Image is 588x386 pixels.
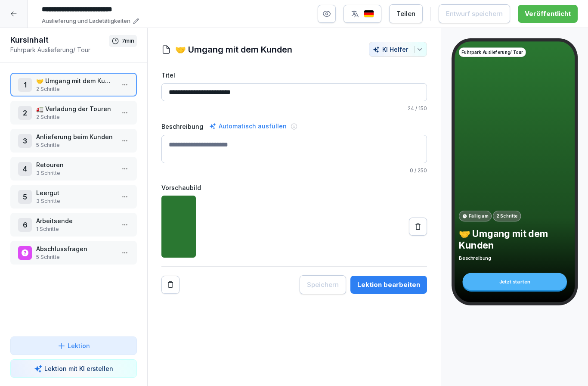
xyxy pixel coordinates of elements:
[525,9,571,19] div: Veröffentlicht
[518,5,578,23] button: Veröffentlicht
[10,336,137,355] button: Lektion
[44,364,113,373] p: Lektion mit KI erstellen
[18,162,32,176] div: 4
[469,213,488,219] p: Fällig am
[36,225,115,233] p: 1 Schritte
[10,359,137,378] button: Lektion mit KI erstellen
[36,216,115,225] p: Arbeitsende
[10,101,137,125] div: 2🚛 Verladung der Touren2 Schritte
[18,134,32,148] div: 3
[207,121,288,131] div: Automatisch ausfüllen
[161,183,427,192] label: Vorschaubild
[307,280,339,289] div: Speichern
[10,157,137,181] div: 4Retouren3 Schritte
[496,213,517,219] p: 2 Schritte
[300,275,346,294] button: Speichern
[10,213,137,237] div: 6Arbeitsende1 Schritte
[410,167,413,174] span: 0
[18,190,32,204] div: 5
[369,42,427,57] button: KI Helfer
[36,197,115,205] p: 3 Schritte
[10,73,137,96] div: 1🤝 Umgang mit dem Kunden2 Schritte
[462,273,566,290] div: Jetzt starten
[396,9,415,19] div: Teilen
[161,122,203,131] label: Beschreibung
[36,76,115,85] p: 🤝 Umgang mit dem Kunden
[439,4,510,23] button: Entwurf speichern
[357,280,420,289] div: Lektion bearbeiten
[36,132,115,141] p: Anlieferung beim Kunden
[373,46,423,53] div: KI Helfer
[461,49,523,56] p: Fuhrpark Auslieferung/ Tour
[122,37,134,45] p: 7 min
[18,218,32,232] div: 6
[175,43,292,56] h1: 🤝 Umgang mit dem Kunden
[10,241,137,265] div: Abschlussfragen5 Schritte
[36,85,115,93] p: 2 Schritte
[36,188,115,197] p: Leergut
[36,253,115,261] p: 5 Schritte
[36,160,115,169] p: Retouren
[10,185,137,209] div: 5Leergut3 Schritte
[10,45,109,54] p: Fuhrpark Auslieferung/ Tour
[364,10,374,18] img: de.svg
[10,35,109,45] h1: Kursinhalt
[446,9,503,19] div: Entwurf speichern
[68,341,90,350] p: Lektion
[389,4,423,23] button: Teilen
[18,78,32,92] div: 1
[161,276,179,294] button: Remove
[36,113,115,121] p: 2 Schritte
[161,105,427,112] p: / 150
[36,244,115,253] p: Abschlussfragen
[161,167,427,174] p: / 250
[459,227,570,251] p: 🤝 Umgang mit dem Kunden
[459,255,570,261] p: Beschreibung
[161,196,196,258] img: gdzv17vi02gpw0t09epcrtsp.png
[10,129,137,153] div: 3Anlieferung beim Kunden5 Schritte
[161,71,427,80] label: Titel
[36,141,115,149] p: 5 Schritte
[36,104,115,113] p: 🚛 Verladung der Touren
[18,106,32,120] div: 2
[350,276,427,294] button: Lektion bearbeiten
[408,105,414,112] span: 24
[36,169,115,177] p: 3 Schritte
[42,17,130,25] p: Auslieferung und Ladetätigkeiten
